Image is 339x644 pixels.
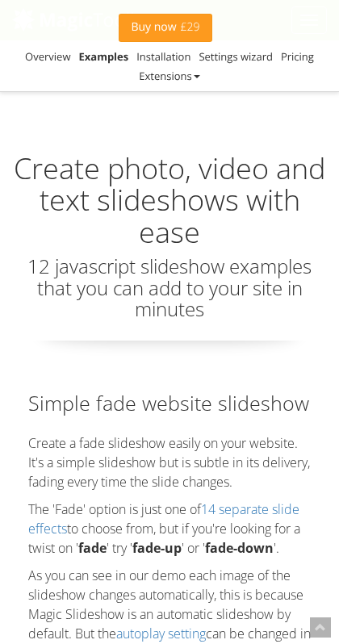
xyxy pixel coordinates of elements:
[116,625,206,642] a: autoplay setting
[78,49,128,64] a: Examples
[16,500,323,558] p: The 'Fade' option is just one of to choose from, but if you're looking for a twist on ' ' try ' '...
[139,69,199,83] a: Extensions
[28,500,299,537] a: 14 separate slide effects
[78,539,107,557] strong: fade
[199,49,273,64] a: Settings wizard
[177,21,200,34] span: £29
[281,49,314,64] a: Pricing
[132,539,182,557] strong: fade-up
[12,153,327,249] h2: Create photo, video and text slideshows with ease
[16,389,323,417] h2: Simple fade website slideshow
[25,49,70,64] a: Overview
[119,14,211,42] a: Buy now£29
[12,256,327,320] h3: 12 javascript slideshow examples that you can add to your site in minutes
[205,539,274,557] strong: fade-down
[16,433,323,491] p: Create a fade slideshow easily on your website. It's a simple slideshow but is subtle in its deli...
[136,49,190,64] a: Installation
